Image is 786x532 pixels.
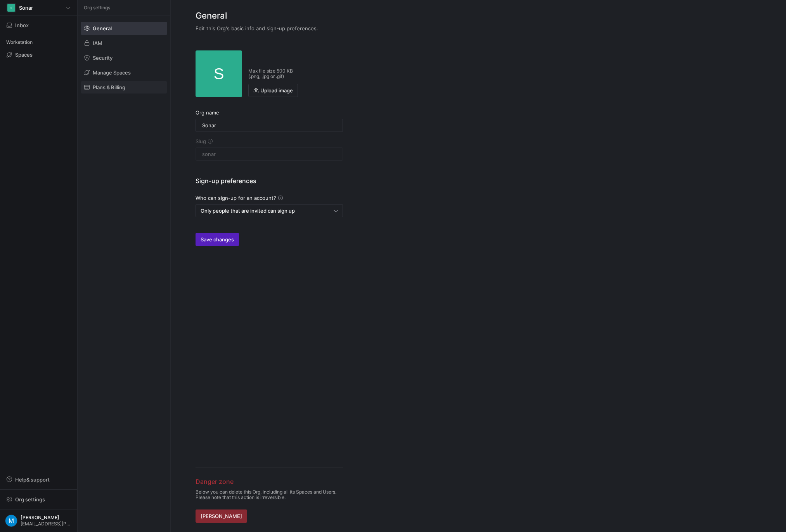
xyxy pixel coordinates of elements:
[93,55,113,61] span: Security
[84,5,110,10] span: Org settings
[196,109,219,116] span: Org name
[5,515,17,527] img: https://lh3.googleusercontent.com/a/ACg8ocIIIPPK56-UitbqMzJxr_MwuuHMgqXeggjCSIT17pyze7hLHw=s96-c
[196,195,276,201] span: Who can sign-up for an account?
[260,87,293,94] span: Upload image
[196,9,495,22] h2: General
[3,19,74,32] button: Inbox
[93,25,112,31] span: General
[93,69,131,76] span: Manage Spaces
[196,233,239,246] button: Save changes
[81,36,167,50] a: IAM
[196,176,343,185] h3: Sign-up preferences
[81,51,167,64] a: Security
[15,52,33,58] span: Spaces
[3,36,74,48] div: Workstation
[248,68,298,79] p: Max file size 500 KB (.png, .jpg or .gif)
[19,5,33,11] span: Sonar
[196,50,242,97] div: S
[3,48,74,61] a: Spaces
[15,22,29,28] span: Inbox
[7,4,15,12] div: S
[196,138,206,144] span: Slug
[3,497,74,503] a: Org settings
[93,40,102,46] span: IAM
[196,477,343,486] h3: Danger zone
[3,493,74,506] button: Org settings
[201,208,295,214] span: Only people that are invited can sign up
[93,84,125,90] span: Plans & Billing
[196,25,495,31] p: Edit this Org's basic info and sign-up preferences.
[201,236,234,243] span: Save changes
[196,509,247,523] button: [PERSON_NAME]
[3,513,74,529] button: https://lh3.googleusercontent.com/a/ACg8ocIIIPPK56-UitbqMzJxr_MwuuHMgqXeggjCSIT17pyze7hLHw=s96-c[...
[81,66,167,79] a: Manage Spaces
[15,496,45,503] span: Org settings
[21,521,72,527] span: [EMAIL_ADDRESS][PERSON_NAME][DOMAIN_NAME]
[196,489,343,500] p: Below you can delete this Org, including all its Spaces and Users. Please note that this action i...
[3,473,74,486] button: Help& support
[248,84,298,97] button: Upload image
[81,81,167,94] a: Plans & Billing
[21,515,72,520] span: [PERSON_NAME]
[15,477,50,483] span: Help & support
[81,22,167,35] a: General
[201,513,242,519] span: [PERSON_NAME]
